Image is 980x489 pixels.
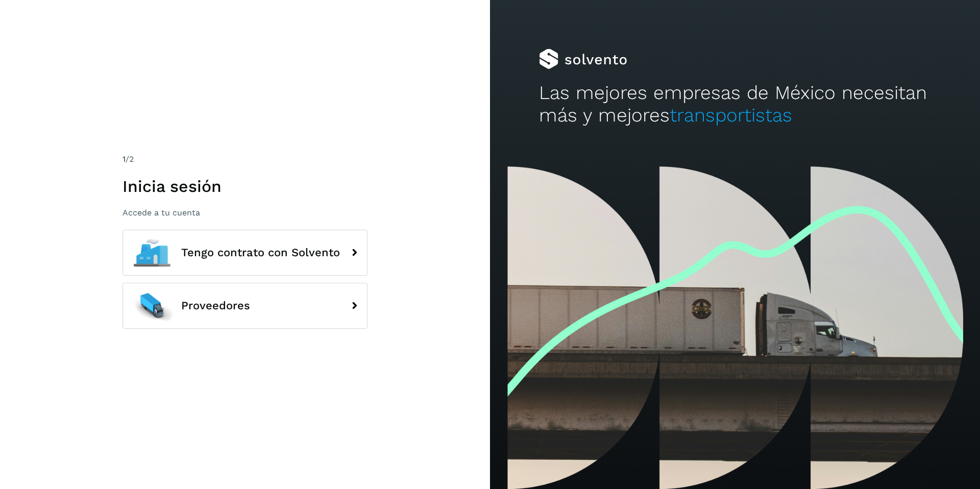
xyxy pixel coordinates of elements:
h1: Inicia sesión [122,177,367,196]
button: Proveedores [122,283,367,329]
div: /2 [122,153,367,165]
span: Tengo contrato con Solvento [181,247,340,259]
span: 1 [122,154,126,164]
span: transportistas [670,104,792,126]
h2: Las mejores empresas de México necesitan más y mejores [539,82,931,127]
span: Proveedores [181,300,250,312]
button: Tengo contrato con Solvento [122,230,367,276]
p: Accede a tu cuenta [122,208,367,217]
